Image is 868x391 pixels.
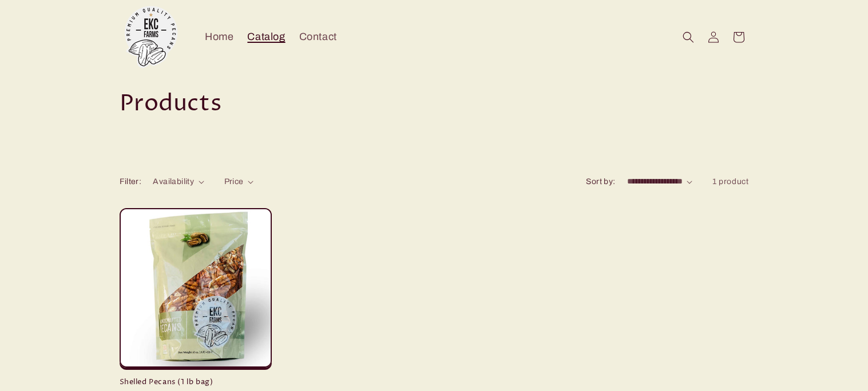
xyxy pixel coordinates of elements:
[120,175,142,187] h2: Filter:
[120,89,749,119] h1: Products
[586,177,615,186] label: Sort by:
[120,6,183,69] img: EKC Pecans
[115,1,187,73] a: EKC Pecans
[198,23,240,50] a: Home
[247,30,285,43] span: Catalog
[205,30,233,43] span: Home
[224,175,254,187] summary: Price
[120,377,272,387] a: Shelled Pecans (1 lb bag)
[292,23,344,50] a: Contact
[240,23,292,50] a: Catalog
[153,175,204,187] summary: Availability (0 selected)
[224,177,244,186] span: Price
[299,30,337,43] span: Contact
[676,25,701,50] summary: Search
[153,177,194,186] span: Availability
[712,177,748,186] span: 1 product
